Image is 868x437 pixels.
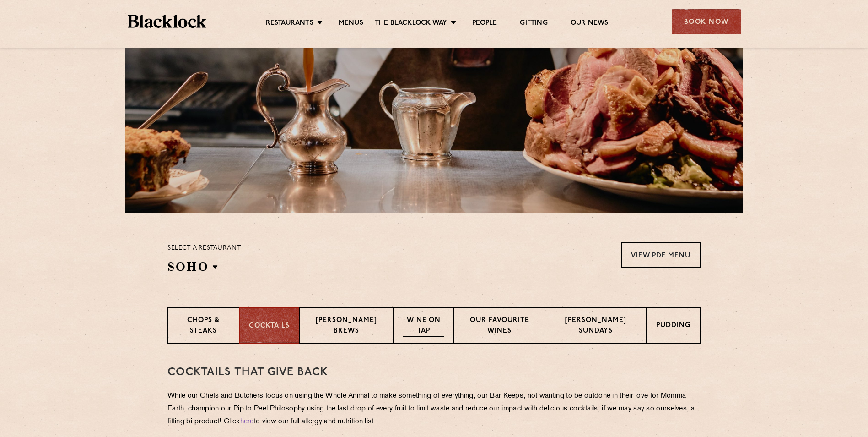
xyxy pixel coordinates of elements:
h2: SOHO [167,259,218,279]
div: Book Now [672,9,741,34]
a: Menus [339,19,363,29]
a: Our News [571,19,609,29]
p: Cocktails [249,321,290,332]
a: Gifting [520,19,547,29]
p: Wine on Tap [403,316,444,337]
a: Restaurants [266,19,313,29]
p: Our favourite wines [464,316,536,337]
a: People [472,19,497,29]
p: [PERSON_NAME] Brews [309,316,384,337]
p: Select a restaurant [167,242,241,254]
p: Pudding [656,321,690,332]
p: While our Chefs and Butchers focus on using the Whole Animal to make something of everything, our... [167,390,701,428]
img: BL_Textured_Logo-footer-cropped.svg [128,15,207,28]
a: here [240,418,254,425]
p: [PERSON_NAME] Sundays [555,316,637,337]
p: Chops & Steaks [178,316,230,337]
a: View PDF Menu [621,242,701,268]
a: The Blacklock Way [375,19,447,29]
h3: Cocktails That Give Back [167,366,701,378]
